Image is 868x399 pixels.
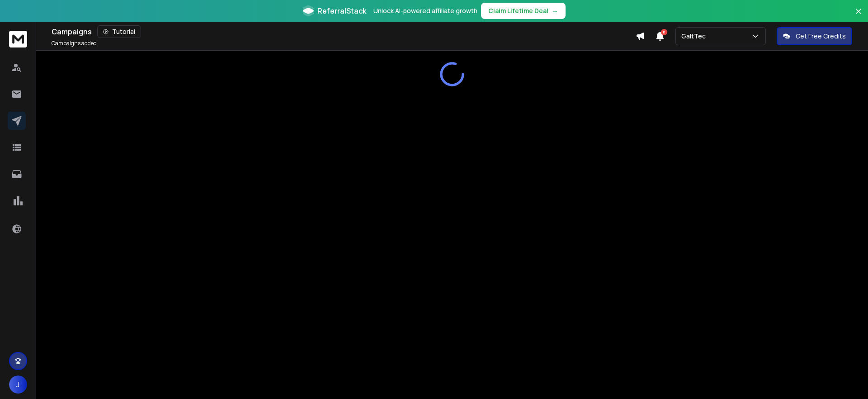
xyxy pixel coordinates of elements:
[777,27,852,45] button: Get Free Credits
[52,40,97,47] p: Campaigns added
[9,375,27,394] button: J
[97,25,141,38] button: Tutorial
[661,29,667,35] span: 11
[552,6,558,15] span: →
[681,32,709,41] p: GaltTec
[373,6,477,15] p: Unlock AI-powered affiliate growth
[796,32,846,41] p: Get Free Credits
[317,5,366,16] span: ReferralStack
[52,25,636,38] div: Campaigns
[853,5,864,27] button: Close banner
[481,3,566,19] button: Claim Lifetime Deal→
